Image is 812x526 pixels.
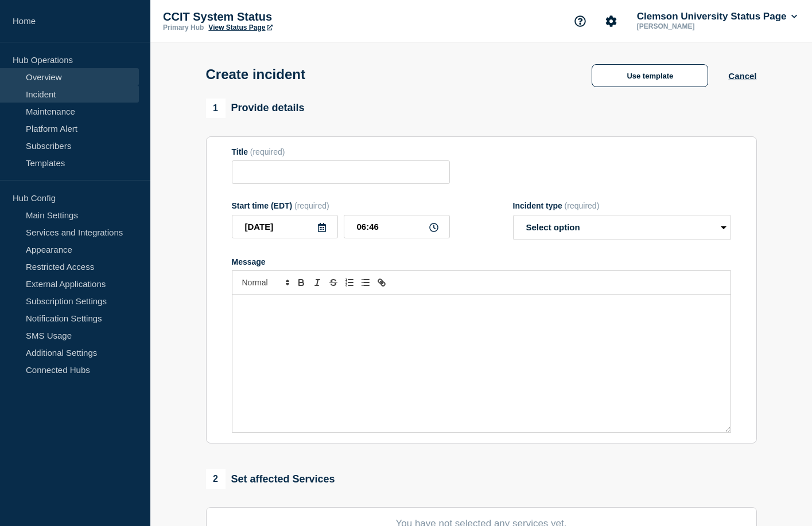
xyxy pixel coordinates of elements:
select: Incident type [513,215,731,240]
button: Toggle bulleted list [358,276,374,289]
span: 1 [206,99,226,118]
button: Toggle bold text [293,276,309,289]
button: Toggle ordered list [341,276,358,289]
p: [PERSON_NAME] [635,22,754,30]
span: 2 [206,469,226,489]
button: Toggle strikethrough text [325,276,341,289]
h1: Create incident [206,66,305,83]
button: Toggle italic text [309,276,325,289]
input: Title [232,160,450,184]
div: Message [232,295,731,432]
div: Title [232,147,450,156]
div: Message [232,257,731,266]
button: Clemson University Status Page [635,11,799,22]
span: (required) [294,201,329,210]
span: Font size [237,276,293,289]
div: Incident type [513,201,731,210]
button: Account settings [599,9,623,33]
span: (required) [250,147,285,156]
input: YYYY-MM-DD [232,215,338,238]
div: Provide details [206,99,305,118]
div: Set affected Services [206,469,335,489]
div: Start time (EDT) [232,201,450,210]
p: CCIT System Status [163,10,393,23]
input: HH:MM [344,215,450,238]
button: Toggle link [374,276,390,289]
p: Primary Hub [163,23,204,32]
a: View Status Page [208,23,272,32]
button: Cancel [728,71,756,81]
button: Support [568,9,592,33]
button: Use template [592,64,708,87]
span: (required) [565,201,600,210]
